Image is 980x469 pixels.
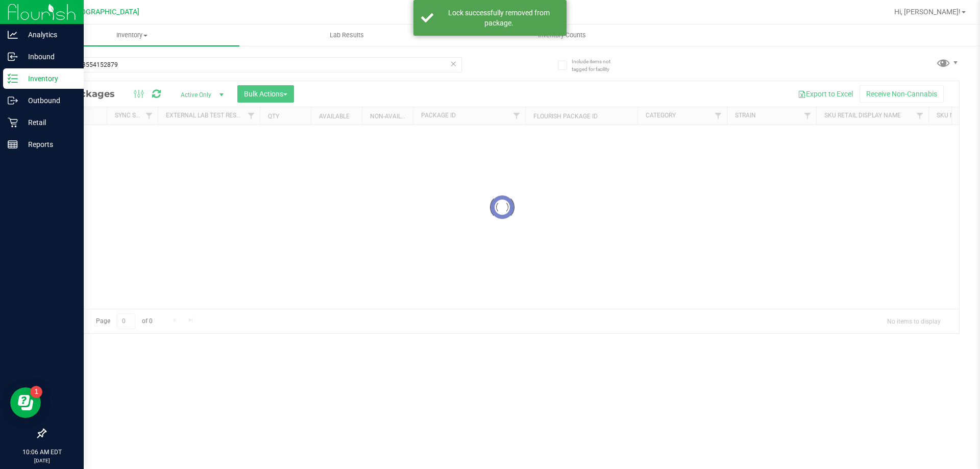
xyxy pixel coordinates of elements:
inline-svg: Retail [8,117,18,128]
span: Lab Results [316,31,378,40]
span: Include items not tagged for facility [572,58,623,73]
p: Reports [18,138,79,151]
a: Lab Results [239,24,454,46]
p: [DATE] [5,457,79,464]
inline-svg: Inventory [8,73,18,84]
p: Analytics [18,29,79,41]
p: Inventory [18,72,79,85]
span: Inventory [24,31,239,40]
p: Outbound [18,94,79,107]
p: Retail [18,116,79,129]
p: Inbound [18,51,79,63]
inline-svg: Outbound [8,95,18,106]
iframe: Resource center unread badge [30,386,42,398]
input: Search Package ID, Item Name, SKU, Lot or Part Number... [45,57,462,72]
inline-svg: Reports [8,139,18,150]
div: Lock successfully removed from package. [439,8,559,28]
a: Inventory [24,24,239,46]
span: Clear [450,57,457,70]
iframe: Resource center [10,387,41,418]
span: [GEOGRAPHIC_DATA] [69,8,139,16]
inline-svg: Inbound [8,52,18,62]
span: Hi, [PERSON_NAME]! [894,8,961,16]
p: 10:06 AM EDT [5,448,79,457]
inline-svg: Analytics [8,30,18,40]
